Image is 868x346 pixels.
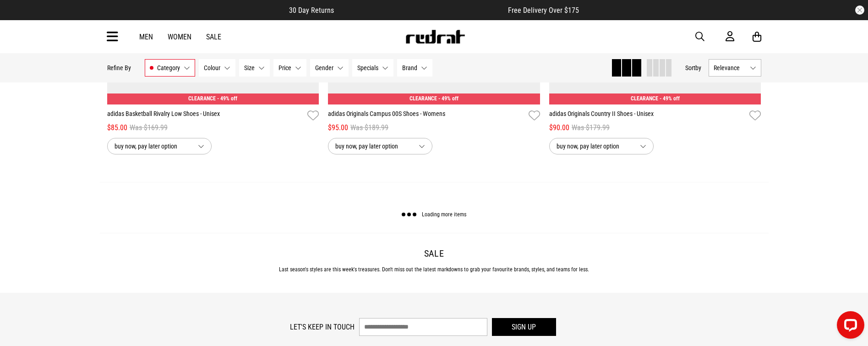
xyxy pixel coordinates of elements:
iframe: LiveChat chat widget [830,308,868,346]
span: Free Delivery Over $175 [508,6,579,15]
span: Size [244,64,255,71]
span: Was $189.99 [350,122,388,133]
h2: Sale [107,248,761,259]
button: Brand [397,59,432,77]
span: - 49% off [217,95,237,102]
span: Specials [357,64,378,71]
p: Last season's styles are this week's treasures. Don't miss out the latest markdowns to grab your ... [107,266,761,273]
span: Price [278,64,291,71]
button: Colour [199,59,235,77]
span: - 49% off [438,95,459,102]
span: by [695,64,701,71]
span: Was $169.99 [130,122,168,133]
span: buy now, pay later option [335,141,411,152]
span: $95.00 [328,122,348,133]
button: Category [145,59,195,77]
p: Refine By [107,64,131,71]
span: Was $179.99 [572,122,610,133]
img: Redrat logo [405,30,465,44]
span: $85.00 [107,122,127,133]
span: Brand [402,64,417,71]
span: CLEARANCE [409,95,437,102]
span: CLEARANCE [188,95,216,102]
a: adidas Originals Campus 00S Shoes - Womens [328,109,525,122]
span: Category [157,64,180,71]
span: buy now, pay later option [115,141,191,152]
a: Women [168,33,191,41]
span: Colour [204,64,220,71]
button: buy now, pay later option [549,138,654,154]
a: adidas Basketball Rivalry Low Shoes - Unisex [107,109,304,122]
span: $90.00 [549,122,569,133]
iframe: Customer reviews powered by Trustpilot [352,5,490,15]
span: Relevance [714,64,746,71]
a: Sale [206,33,221,41]
button: Sortby [685,62,701,73]
button: Gender [310,59,349,77]
button: Sign up [492,318,556,336]
button: Relevance [709,59,761,77]
button: Specials [352,59,393,77]
span: Gender [315,64,333,71]
span: buy now, pay later option [557,141,633,152]
span: Loading more items [422,212,466,218]
span: CLEARANCE [631,95,658,102]
button: buy now, pay later option [328,138,432,154]
span: 30 Day Returns [289,6,334,15]
button: buy now, pay later option [107,138,212,154]
a: adidas Originals Country II Shoes - Unisex [549,109,746,122]
label: Let's keep in touch [290,323,355,331]
button: Size [239,59,270,77]
button: Price [273,59,306,77]
a: Men [139,33,153,41]
span: - 49% off [660,95,680,102]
